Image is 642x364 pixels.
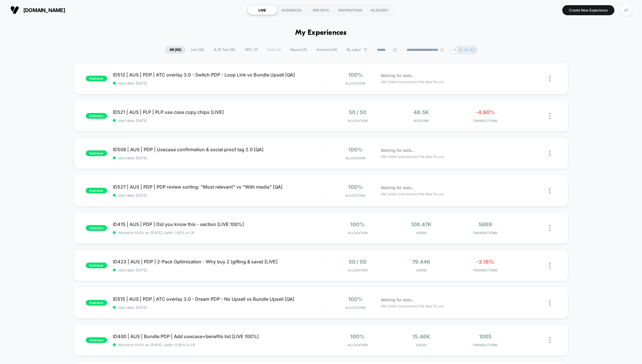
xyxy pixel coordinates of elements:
[348,72,363,78] span: 100%
[113,184,321,190] span: ID527 | AUS | PDP | PDP review sorting: "Most relevant" vs "With media" [QA]
[86,337,107,343] span: published
[414,109,429,115] span: 48.5k
[549,300,550,306] img: close
[345,194,365,198] span: Allocation
[345,306,365,310] span: Allocation
[312,46,342,54] span: Archived ( 16 )
[348,343,367,347] span: Allocation
[240,46,262,54] span: 100% ( 7 )
[113,268,321,272] span: start date: [DATE]
[562,5,614,15] button: Create New Experience
[113,81,321,85] span: start date: [DATE]
[113,193,321,198] span: start date: [DATE]
[455,343,516,347] span: TRANSACTIONS
[350,221,365,227] span: 100%
[113,221,321,227] span: ID415 | AUS | PDP | Did you know this - section [LIVE 100%]
[113,109,321,115] span: ID521 | AUS | PLP | PLP use case copy chips [LIVE]
[391,231,452,235] span: Users
[113,305,321,310] span: start date: [DATE]
[381,297,415,303] span: Waiting for data...
[455,119,516,123] span: TRANSACTIONS
[247,5,277,15] div: LIVE
[381,303,444,309] span: We collect and process the data for you
[549,337,550,343] img: close
[348,296,363,302] span: 100%
[348,231,367,235] span: Allocation
[113,156,321,160] span: start date: [DATE]
[350,334,365,340] span: 100%
[336,5,365,15] div: INSPIRATIONS
[86,150,107,156] span: published
[365,5,394,15] div: ACADEMY
[549,263,550,269] img: close
[412,334,430,340] span: 15.46k
[86,225,107,231] span: published
[455,268,516,272] span: TRANSACTIONS
[119,231,194,235] span: Moved to 100% on: [DATE] . Uplift: -1.55% in CR
[349,259,366,265] span: 50 / 50
[549,150,550,156] img: close
[391,343,452,347] span: Users
[165,46,186,54] span: All ( 34 )
[349,109,366,115] span: 50 / 50
[381,147,415,154] span: Waiting for data...
[286,46,311,54] span: Paused ( 9 )
[86,300,107,306] span: published
[345,156,365,160] span: Allocation
[209,46,239,54] span: A/B Test ( 18 )
[381,154,444,159] span: We collect and process the data for you
[479,221,492,227] span: 5869
[10,6,19,14] img: Visually logo
[476,109,495,115] span: -4.90%
[347,48,361,52] span: By Label
[381,191,444,197] span: We collect and process the data for you
[345,81,365,85] span: Allocation
[277,5,306,15] div: AUDIENCES
[476,259,494,265] span: -3.18%
[470,48,475,52] p: KV
[119,343,195,347] span: Moved to 100% on: [DATE] . Uplift: -0.95% in CR
[391,119,452,123] span: Sessions
[450,46,458,54] div: + 15
[113,118,321,123] span: start date: [DATE]
[549,76,550,82] img: close
[113,334,321,339] span: ID400 | AUS | Bundle PDP | Add usecase+benefits list [LIVE 100%]
[86,263,107,268] span: published
[619,4,633,16] button: JH
[549,225,550,231] img: close
[440,48,444,51] img: end
[464,48,469,52] p: DD
[479,334,491,340] span: 1005
[549,188,550,194] img: close
[113,296,321,302] span: ID515 | AUS | PDP | ATC overlay 3.0 - Dream PDP - No Upsell vs Bundle Upsell [QA]
[86,188,107,194] span: published
[86,113,107,119] span: published
[348,119,367,123] span: Allocation
[9,5,67,15] button: [DOMAIN_NAME]
[348,147,363,153] span: 100%
[549,113,550,119] img: close
[23,7,65,13] span: [DOMAIN_NAME]
[86,76,107,81] span: published
[186,46,209,54] span: Live ( 25 )
[113,147,321,152] span: ID508 | AUS | PDP | Usecase confirmation & social proof tag 2.0 [QA]
[620,5,632,16] div: JH
[348,268,367,272] span: Allocation
[113,259,321,265] span: ID423 | AUS | PDP | 2-Pack Optimization - Why buy 2 (gifting & save) [LIVE]
[295,29,347,37] h1: My Experiences
[306,5,336,15] div: REPORTS
[113,72,321,78] span: ID512 | AUS | PDP | ATC overlay 3.0 - Switch PDP - Loop Link vs Bundle Upsell [QA]
[455,231,516,235] span: TRANSACTIONS
[381,79,444,85] span: We collect and process the data for you
[348,184,363,190] span: 100%
[411,221,432,227] span: 106.47k
[412,259,430,265] span: 79.44k
[458,48,463,52] p: CS
[381,72,415,79] span: Waiting for data...
[381,185,415,191] span: Waiting for data...
[391,268,452,272] span: Users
